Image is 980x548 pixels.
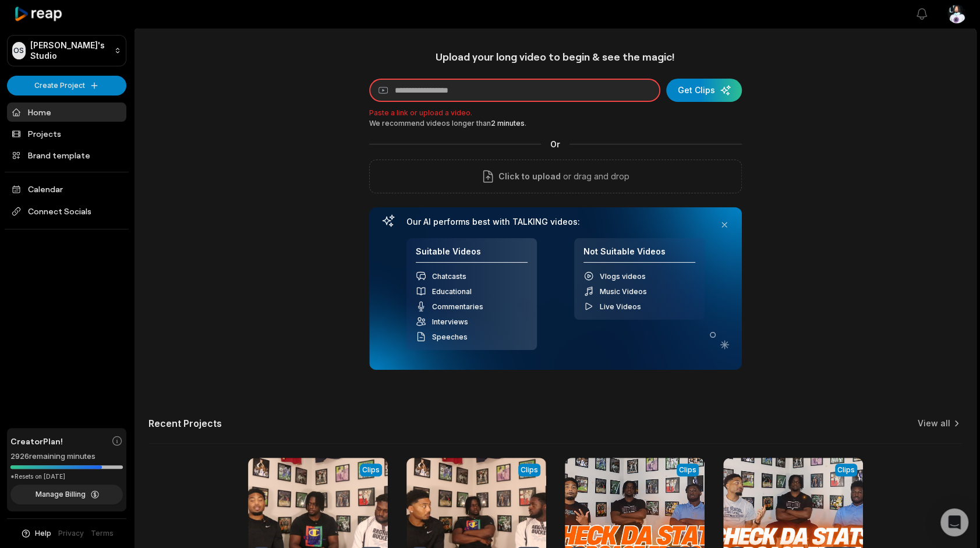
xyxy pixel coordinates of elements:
p: or drag and drop [561,169,629,183]
span: Educational [432,287,472,296]
button: Manage Billing [10,485,123,504]
span: Help [35,528,51,539]
a: Calendar [7,179,126,199]
button: Help [20,528,51,539]
div: We recommend videos longer than . [369,118,742,129]
a: Terms [91,528,114,539]
span: Speeches [432,333,468,341]
h3: Our AI performs best with TALKING videos: [406,217,705,227]
span: Or [541,138,569,150]
span: Click to upload [498,169,561,183]
a: Home [7,102,126,122]
span: Music Videos [600,287,647,296]
span: Vlogs videos [600,272,646,281]
h2: Recent Projects [148,418,222,429]
div: Open Intercom Messenger [940,508,968,536]
h1: Upload your long video to begin & see the magic! [369,50,742,63]
p: Paste a link or upload a video. [369,108,742,118]
h4: Suitable Videos [416,246,528,263]
div: 2926 remaining minutes [10,451,123,462]
a: View all [918,418,950,429]
span: 2 minutes [491,119,525,128]
span: Commentaries [432,302,483,311]
button: Create Project [7,76,126,96]
button: Get Clips [666,79,742,102]
span: Connect Socials [7,201,126,222]
a: Projects [7,124,126,143]
span: Interviews [432,317,468,326]
span: Live Videos [600,302,641,311]
span: Chatcasts [432,272,466,281]
h4: Not Suitable Videos [583,246,695,263]
div: OS [12,42,26,59]
span: Creator Plan! [10,435,63,447]
div: *Resets on [DATE] [10,472,123,481]
p: [PERSON_NAME]'s Studio [30,40,109,61]
a: Privacy [58,528,84,539]
a: Brand template [7,146,126,165]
